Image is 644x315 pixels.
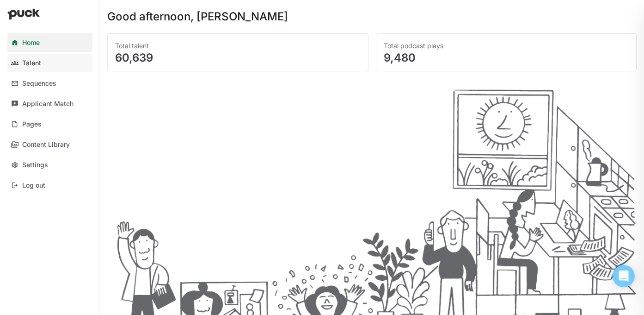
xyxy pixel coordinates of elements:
a: Home [7,33,92,52]
a: Applicant Match [7,94,92,113]
div: Content Library [22,141,70,149]
div: Talent [22,59,41,67]
div: Applicant Match [22,100,74,108]
a: Settings [7,156,92,174]
div: Total podcast plays [384,41,629,50]
div: Good afternoon, [PERSON_NAME] [107,11,288,22]
div: Total talent [115,41,361,50]
a: Talent [7,54,92,72]
div: Home [22,39,40,47]
div: Log out [22,182,45,189]
a: Pages [7,115,92,133]
div: Pages [22,120,42,128]
div: Settings [22,161,48,169]
div: Open Intercom Messenger [613,265,635,287]
a: Sequences [7,74,92,93]
div: 60,639 [115,52,361,63]
div: Sequences [22,80,56,88]
a: Content Library [7,135,92,154]
div: 9,480 [384,52,629,63]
